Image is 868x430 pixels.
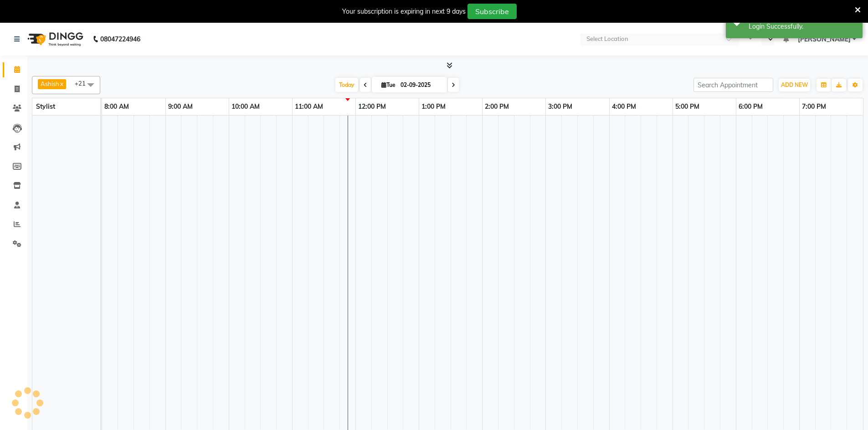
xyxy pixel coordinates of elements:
a: 4:00 PM [610,100,638,113]
button: Subscribe [467,4,517,19]
span: Stylist [36,102,55,111]
a: x [59,80,63,87]
a: 5:00 PM [673,100,702,113]
span: +21 [75,80,92,87]
span: [PERSON_NAME] [798,35,851,44]
a: 8:00 AM [102,100,131,113]
div: Login Successfully. [749,22,856,31]
span: Ashish [41,80,59,87]
a: 10:00 AM [229,100,262,113]
a: 3:00 PM [546,100,575,113]
a: 12:00 PM [356,100,388,113]
a: 9:00 AM [166,100,195,113]
span: Tue [379,81,398,88]
img: logo [23,26,86,52]
input: Search Appointment [693,78,773,92]
div: Select Location [586,35,628,44]
div: Your subscription is expiring in next 9 days [342,7,466,16]
a: 11:00 AM [293,100,325,113]
a: 7:00 PM [800,100,828,113]
a: 2:00 PM [483,100,511,113]
span: ADD NEW [781,81,808,88]
input: 2025-09-02 [398,78,443,92]
span: Today [335,78,358,92]
button: ADD NEW [779,79,810,91]
a: 6:00 PM [736,100,765,113]
b: 08047224946 [100,26,140,52]
a: 1:00 PM [419,100,448,113]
